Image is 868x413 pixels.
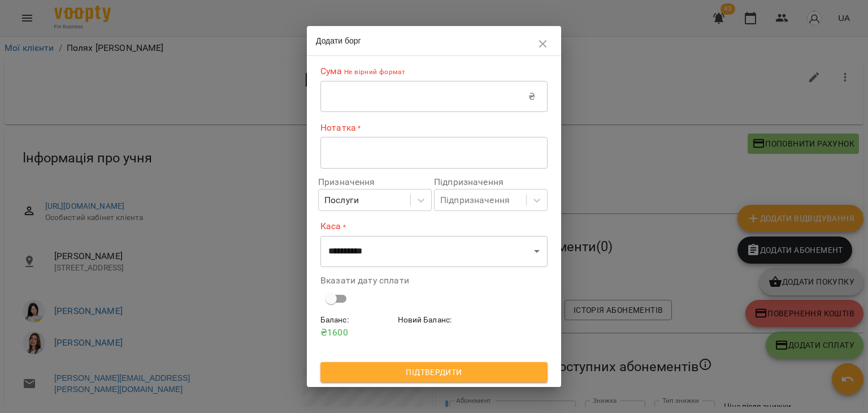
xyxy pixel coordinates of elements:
[318,178,432,187] label: Призначення
[434,178,548,187] label: Підпризначення
[320,121,548,134] label: Нотатка
[528,90,535,104] p: ₴
[342,67,406,78] p: Не вірний формат
[320,326,393,339] p: ₴ 1600
[324,193,359,207] div: Послуги
[329,365,539,379] span: Підтвердити
[320,276,548,285] label: Вказати дату сплати
[320,65,548,78] label: Сума
[440,193,510,207] div: Підпризначення
[320,314,393,326] h6: Баланс :
[320,362,548,382] button: Підтвердити
[398,314,471,326] h6: Новий Баланс :
[316,36,361,45] span: Додати борг
[320,220,548,233] label: Каса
